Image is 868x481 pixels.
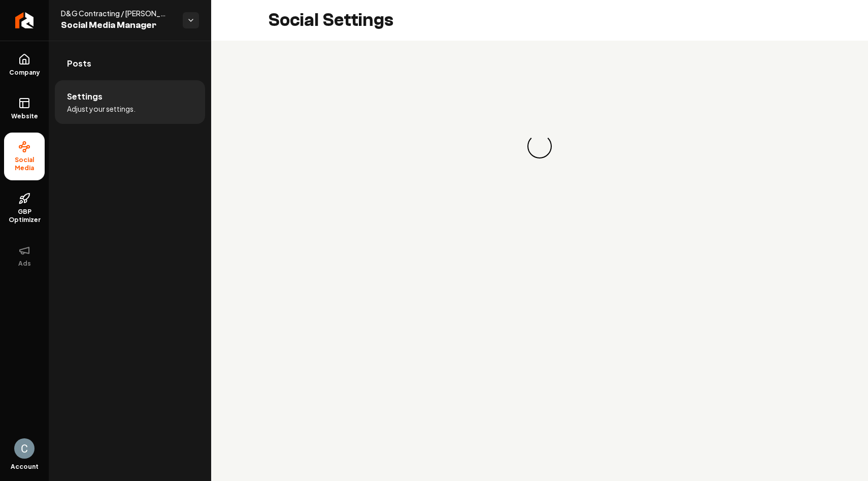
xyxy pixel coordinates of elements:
[11,463,39,471] span: Account
[4,208,45,224] span: GBP Optimizer
[55,47,205,80] a: Posts
[4,236,45,276] button: Ads
[14,260,35,268] span: Ads
[61,8,175,18] span: D&G Contracting / [PERSON_NAME] & Goliath Contracting
[268,10,393,30] h2: Social Settings
[15,12,34,28] img: Rebolt Logo
[67,90,103,103] span: Settings
[67,57,91,70] span: Posts
[4,89,45,129] a: Website
[4,156,45,172] span: Social Media
[526,133,553,160] div: Loading
[61,18,175,33] span: Social Media Manager
[4,45,45,85] a: Company
[5,69,44,77] span: Company
[4,184,45,232] a: GBP Optimizer
[67,104,136,114] span: Adjust your settings.
[14,438,35,459] img: Cirilo Ibarra
[7,112,42,120] span: Website
[14,438,35,459] button: Open user button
